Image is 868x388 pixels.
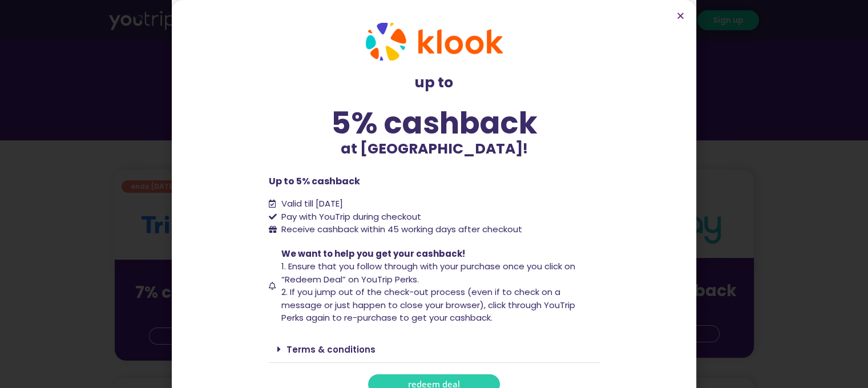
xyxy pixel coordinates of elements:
span: Pay with YouTrip during checkout [278,211,421,224]
p: Up to 5% cashback [269,175,600,188]
a: Close [676,11,685,20]
span: We want to help you get your cashback! [281,248,465,260]
span: 1. Ensure that you follow through with your purchase once you click on “Redeem Deal” on YouTrip P... [281,260,575,285]
div: Terms & conditions [269,336,600,363]
a: Terms & conditions [286,343,376,355]
p: up to [269,72,600,94]
div: 5% cashback [269,108,600,138]
span: Valid till [DATE] [278,197,343,211]
span: 2. If you jump out of the check-out process (even if to check on a message or just happen to clos... [281,286,575,324]
p: at [GEOGRAPHIC_DATA]! [269,138,600,160]
span: Receive cashback within 45 working days after checkout [278,223,522,236]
